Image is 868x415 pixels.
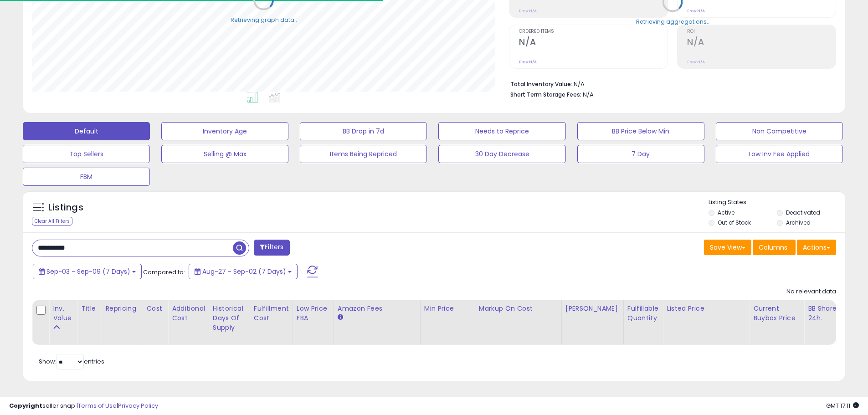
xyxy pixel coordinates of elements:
[53,304,73,323] div: Inv. value
[161,145,288,163] button: Selling @ Max
[786,219,811,226] label: Archived
[118,401,158,410] a: Privacy Policy
[716,145,843,163] button: Low Inv Fee Applied
[438,122,565,140] button: Needs to Reprice
[797,240,836,255] button: Actions
[636,17,709,26] div: Retrieving aggregations..
[718,219,751,226] label: Out of Stock
[48,201,83,214] h5: Listings
[33,264,142,279] button: Sep-03 - Sep-09 (7 Days)
[202,267,286,276] span: Aug-27 - Sep-02 (7 Days)
[46,267,130,276] span: Sep-03 - Sep-09 (7 Days)
[81,304,98,313] div: Title
[786,287,836,296] div: No relevant data
[231,15,297,24] div: Retrieving graph data..
[300,145,427,163] button: Items Being Repriced
[39,357,104,366] span: Show: entries
[254,240,289,256] button: Filters
[424,304,471,313] div: Min Price
[479,304,558,313] div: Markup on Cost
[577,122,704,140] button: BB Price Below Min
[475,300,561,345] th: The percentage added to the cost of goods (COGS) that forms the calculator for Min & Max prices.
[213,304,246,333] div: Historical Days Of Supply
[172,304,205,323] div: Additional Cost
[718,209,734,216] label: Active
[808,304,841,323] div: BB Share 24h.
[565,304,620,313] div: [PERSON_NAME]
[297,304,330,323] div: Low Price FBA
[338,313,343,322] small: Amazon Fees.
[9,402,158,410] div: seller snap | |
[105,304,139,313] div: Repricing
[753,304,800,323] div: Current Buybox Price
[23,122,150,140] button: Default
[9,401,42,410] strong: Copyright
[300,122,427,140] button: BB Drop in 7d
[32,217,72,225] div: Clear All Filters
[709,198,845,207] p: Listing States:
[577,145,704,163] button: 7 Day
[161,122,288,140] button: Inventory Age
[23,168,150,186] button: FBM
[189,264,298,279] button: Aug-27 - Sep-02 (7 Days)
[627,304,659,323] div: Fulfillable Quantity
[78,401,117,410] a: Terms of Use
[753,240,796,255] button: Columns
[146,304,164,313] div: Cost
[438,145,565,163] button: 30 Day Decrease
[826,401,859,410] span: 2025-09-11 17:11 GMT
[254,304,289,323] div: Fulfillment Cost
[704,240,751,255] button: Save View
[143,268,185,277] span: Compared to:
[716,122,843,140] button: Non Competitive
[667,304,745,313] div: Listed Price
[23,145,150,163] button: Top Sellers
[786,209,820,216] label: Deactivated
[759,243,787,252] span: Columns
[338,304,416,313] div: Amazon Fees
